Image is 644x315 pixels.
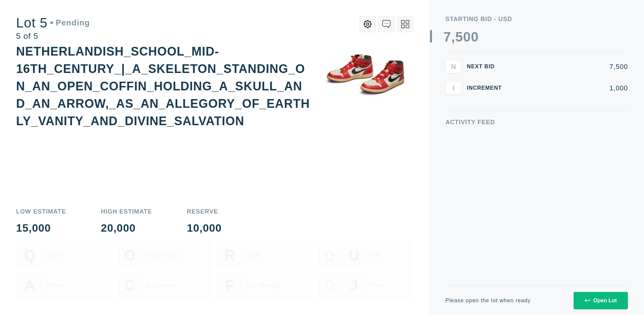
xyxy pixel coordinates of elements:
div: Increment [467,85,507,91]
div: 15,000 [16,223,66,233]
button: N [445,60,462,73]
span: N [451,63,456,70]
div: Pending [50,19,90,27]
div: Please open the lot when ready [445,298,531,303]
div: 7,500 [513,63,628,70]
div: , [451,30,455,164]
div: Activity Feed [445,119,628,125]
div: 7 [443,30,451,44]
div: 20,000 [101,223,152,233]
div: Open Lot [585,298,617,304]
button: I [445,81,462,95]
div: NETHERLANDISH_SCHOOL_MID-16TH_CENTURY_|_A_SKELETON_STANDING_ON_AN_OPEN_COFFIN_HOLDING_A_SKULL_AND... [16,45,310,128]
div: 0 [463,30,471,44]
div: 10,000 [187,223,222,233]
div: Reserve [187,209,222,215]
div: 5 [455,30,463,44]
div: Next Bid [467,64,507,69]
div: Lot 5 [16,16,90,29]
div: 0 [471,30,479,44]
div: Low Estimate [16,209,66,215]
div: Starting Bid - USD [445,16,628,22]
div: 1,000 [513,85,628,91]
div: 5 of 5 [16,32,90,40]
div: High Estimate [101,209,152,215]
button: Open Lot [574,292,628,309]
span: I [452,84,454,92]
